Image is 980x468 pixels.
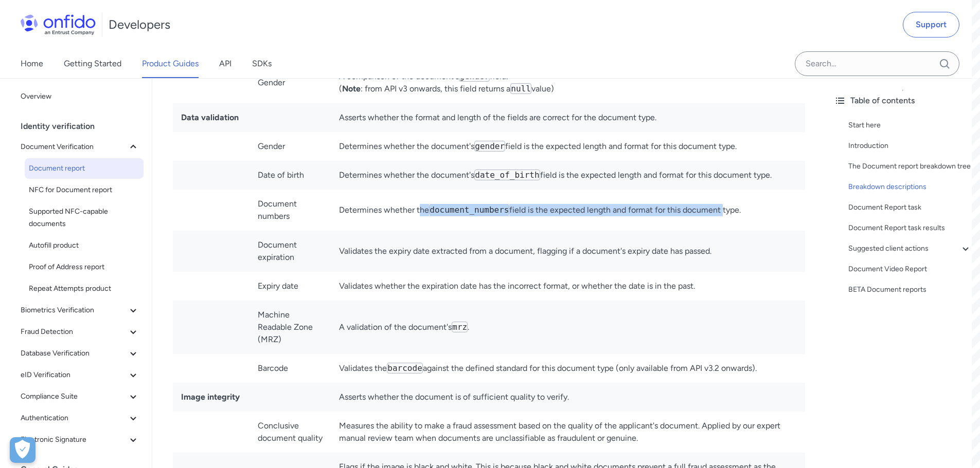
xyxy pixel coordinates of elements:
[848,140,972,152] a: Introduction
[142,49,199,78] a: Product Guides
[342,84,361,93] strong: Note
[331,103,805,132] td: Asserts whether the format and length of the fields are correct for the document type.
[331,354,805,383] td: Validates the against the defined standard for this document type (only available from API v3.2 o...
[250,132,331,161] td: Gender
[848,160,972,173] a: The Document report breakdown tree
[21,412,127,424] span: Authentication
[331,231,805,272] td: Validates the expiry date extracted from a document, flagging if a document's expiry date has pas...
[250,354,331,383] td: Barcode
[219,49,231,78] a: API
[16,365,144,385] button: eID Verification
[16,137,144,157] button: Document Verification
[21,347,127,360] span: Database Verification
[848,119,972,132] a: Start here
[21,304,127,316] span: Biometrics Verification
[331,383,805,411] td: Asserts whether the document is of sufficient quality to verify.
[25,180,144,200] a: NFC for Document report
[250,411,331,453] td: Conclusive document quality
[181,392,240,402] strong: Image integrity
[250,301,331,354] td: Machine Readable Zone (MRZ)
[25,201,144,234] a: Supported NFC-capable documents
[29,261,139,273] span: Proof of Address report
[21,369,127,381] span: eID Verification
[109,16,170,33] h1: Developers
[25,235,144,256] a: Autofill product
[510,83,531,94] code: null
[331,301,805,354] td: A validation of the document's .
[25,278,144,299] a: Repeat Attempts product
[848,222,972,234] a: Document Report task results
[848,284,972,296] a: BETA Document reports
[16,300,144,321] button: Biometrics Verification
[429,204,509,215] code: document_numbers
[795,51,959,76] input: Onfido search input field
[474,170,540,180] code: date_of_birth
[848,201,972,214] a: Document Report task
[29,162,139,175] span: Document report
[331,190,805,231] td: Determines whether the field is the expected length and format for this document type.
[64,49,121,78] a: Getting Started
[16,386,144,407] button: Compliance Suite
[250,190,331,231] td: Document numbers
[848,263,972,275] a: Document Video Report
[29,239,139,252] span: Autofill product
[250,272,331,301] td: Expiry date
[16,429,144,450] button: Electronic Signature
[474,141,505,152] code: gender
[25,158,144,179] a: Document report
[10,437,35,463] button: Open Preferences
[10,437,35,463] div: Cookie Preferences
[250,161,331,190] td: Date of birth
[848,242,972,255] a: Suggested client actions
[250,62,331,103] td: Gender
[331,272,805,301] td: Validates whether the expiration date has the incorrect format, or whether the date is in the past.
[331,411,805,453] td: Measures the ability to make a fraud assessment based on the quality of the applicant's document....
[331,161,805,190] td: Determines whether the document's field is the expected length and format for this document type.
[21,434,127,446] span: Electronic Signature
[21,141,127,153] span: Document Verification
[21,49,43,78] a: Home
[21,90,139,103] span: Overview
[16,86,144,107] a: Overview
[387,363,422,373] code: barcode
[16,408,144,428] button: Authentication
[21,390,127,403] span: Compliance Suite
[29,283,139,295] span: Repeat Attempts product
[903,12,959,38] a: Support
[331,62,805,103] td: A comparison of the document's field. ( : from API v3 onwards, this field returns a value)
[29,184,139,196] span: NFC for Document report
[21,326,127,338] span: Fraud Detection
[848,181,972,193] a: Breakdown descriptions
[21,14,96,35] img: Onfido Logo
[459,71,490,82] code: gender
[452,322,468,332] code: mrz
[181,113,239,122] strong: Data validation
[29,205,139,230] span: Supported NFC-capable documents
[252,49,272,78] a: SDKs
[25,257,144,277] a: Proof of Address report
[331,132,805,161] td: Determines whether the document's field is the expected length and format for this document type.
[16,343,144,364] button: Database Verification
[250,231,331,272] td: Document expiration
[21,116,148,137] div: Identity verification
[16,322,144,342] button: Fraud Detection
[834,95,972,107] div: Table of contents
